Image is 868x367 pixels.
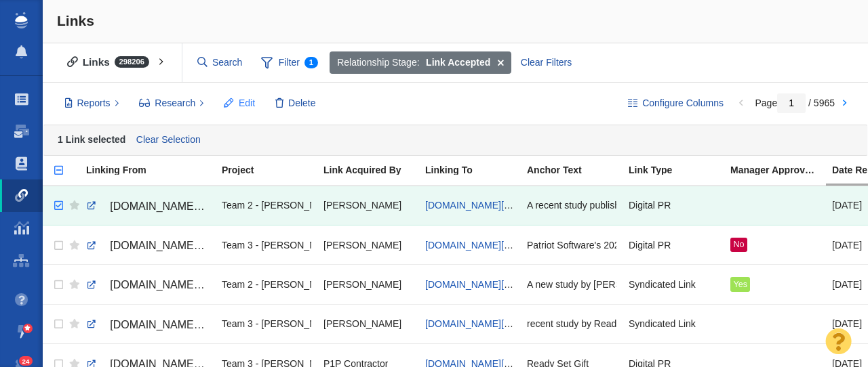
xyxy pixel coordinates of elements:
td: Syndicated Link [623,304,724,343]
a: [DOMAIN_NAME][URL] [425,200,526,211]
td: Kyle Ochsner [317,186,419,225]
strong: Link Accepted [426,56,490,70]
a: Linking From [86,165,220,177]
div: Team 3 - [PERSON_NAME] | Summer | [PERSON_NAME]\Ready Set Gift\Ready Set Gift - Digital PR - Corp... [222,309,311,339]
span: [PERSON_NAME] [323,318,401,330]
span: 1 [304,57,318,68]
td: Kyle Ochsner [317,304,419,343]
span: [PERSON_NAME] [323,239,401,251]
button: Configure Columns [620,92,732,115]
div: Linking From [86,165,220,175]
span: Digital PR [629,239,671,251]
div: Patriot Software's 2025 survey [527,230,616,259]
span: Filter [254,50,325,76]
a: Anchor Text [527,165,627,177]
a: [DOMAIN_NAME][URL] [86,234,210,257]
div: Project [222,165,322,175]
a: Manager Approved Link? [730,165,831,177]
span: [DOMAIN_NAME][URL] [110,200,224,212]
a: Clear Selection [133,130,203,150]
td: Yes [724,265,826,304]
div: Team 2 - [PERSON_NAME] | [PERSON_NAME] | [PERSON_NAME]\Hanwha [PERSON_NAME]\Hanwha Vision Amercia... [222,191,311,220]
div: Link Acquired By [323,165,424,175]
a: Link Type [629,165,729,177]
a: [DOMAIN_NAME][URL] [425,318,526,329]
span: Edit [239,96,255,110]
button: Delete [268,92,323,115]
span: Reports [77,96,111,110]
a: Link Acquired By [323,165,424,177]
span: Links [57,13,94,28]
span: Configure Columns [642,96,724,110]
input: Search [192,51,249,74]
button: Research [132,92,212,115]
div: Team 3 - [PERSON_NAME] | Summer | [PERSON_NAME]\Patriot Software\Patriot Software - Digital PR - ... [222,230,311,259]
a: [DOMAIN_NAME][URL] [425,240,526,251]
a: [DOMAIN_NAME][URL] [86,314,210,337]
div: Linking To [425,165,526,175]
div: Anchor Text [527,165,627,175]
a: Linking To [425,165,526,177]
td: No [724,225,826,265]
td: Syndicated Link [623,265,724,304]
span: [DOMAIN_NAME][URL] [110,279,224,290]
span: Digital PR [629,199,671,211]
div: Clear Filters [513,51,579,74]
span: Yes [733,280,747,289]
span: Relationship Stage: [337,56,419,70]
img: buzzstream_logo_iconsimple.png [15,12,27,28]
span: [DOMAIN_NAME][URL] [110,319,224,330]
a: [DOMAIN_NAME][URL] [86,195,210,218]
button: Reports [57,92,127,115]
span: [PERSON_NAME] [323,278,401,290]
span: Page / 5965 [755,98,835,108]
div: Team 2 - [PERSON_NAME] | [PERSON_NAME] | [PERSON_NAME]\Renuity\Renuity - Digital PR - Why First-T... [222,269,311,299]
div: A recent study published by Hanwha [527,191,616,220]
td: Kyle Ochsner [317,265,419,304]
td: Digital PR [623,186,724,225]
a: [DOMAIN_NAME][URL] [425,279,526,290]
span: No [733,240,744,249]
button: Edit [216,92,262,115]
div: Manager Approved Link? [730,165,831,175]
span: [DOMAIN_NAME][URL] [110,240,224,251]
span: [PERSON_NAME] [323,199,401,211]
span: Research [155,96,195,110]
td: Digital PR [623,225,724,265]
div: A new study by [PERSON_NAME] [527,269,616,299]
span: 24 [19,356,33,366]
strong: 1 Link selected [58,133,125,144]
div: recent study by Ready Set Gift [527,309,616,339]
span: Syndicated Link [629,318,696,330]
span: Delete [288,96,315,110]
span: Syndicated Link [629,278,696,290]
td: Kyle Ochsner [317,225,419,265]
a: [DOMAIN_NAME][URL] [86,274,210,297]
div: Link Type [629,165,729,175]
